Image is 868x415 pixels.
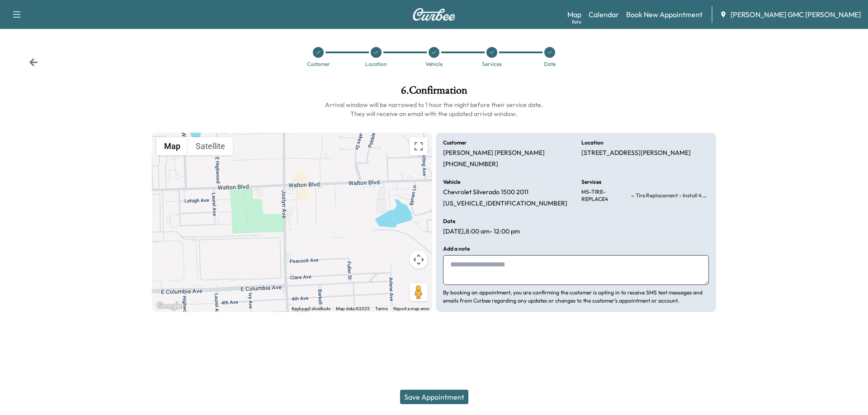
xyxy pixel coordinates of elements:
h6: Add a note [443,246,470,252]
a: Terms [375,306,388,311]
img: Google [154,300,184,312]
p: [PERSON_NAME] [PERSON_NAME] [443,149,545,157]
p: Chevrolet Silverado 1500 2011 [443,188,528,196]
img: Curbee Logo [412,8,456,21]
div: Back [29,58,38,67]
div: Beta [572,19,581,25]
p: [STREET_ADDRESS][PERSON_NAME] [581,149,691,157]
button: Show satellite imagery [188,137,233,155]
button: Save Appointment [400,390,468,404]
span: [PERSON_NAME] GMC [PERSON_NAME] [731,9,861,20]
h6: Location [581,140,604,145]
div: Services [482,61,502,67]
p: [US_VEHICLE_IDENTIFICATION_NUMBER] [443,200,567,208]
a: MapBeta [567,9,581,20]
button: Show street map [156,137,188,155]
div: Vehicle [425,61,443,67]
h6: Customer [443,140,467,145]
div: Location [365,61,387,67]
button: Keyboard shortcuts [292,306,330,312]
a: Book New Appointment [626,9,703,20]
a: Calendar [589,9,619,20]
div: Date [544,61,556,67]
h6: Arrival window will be narrowed to 1 hour the night before their service date. They will receive ... [152,100,716,118]
p: [PHONE_NUMBER] [443,160,498,168]
button: Drag Pegman onto the map to open Street View [410,283,428,301]
span: - [629,191,634,200]
button: Toggle fullscreen view [410,137,428,155]
span: MS-TIRE-REPLACE4 [581,188,629,203]
a: Report a map error [393,306,429,311]
h6: Date [443,219,455,224]
div: Customer [307,61,330,67]
button: Map camera controls [410,251,428,269]
p: By booking an appointment, you are confirming the customer is opting in to receive SMS text messa... [443,289,709,305]
span: Map data ©2025 [336,306,370,311]
span: Tire Replacement - Install 4 Tires [634,192,709,199]
h6: Vehicle [443,179,460,185]
h1: 6 . Confirmation [152,85,716,100]
h6: Services [581,179,601,185]
a: Open this area in Google Maps (opens a new window) [154,300,184,312]
p: [DATE] , 8:00 am - 12:00 pm [443,228,520,236]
